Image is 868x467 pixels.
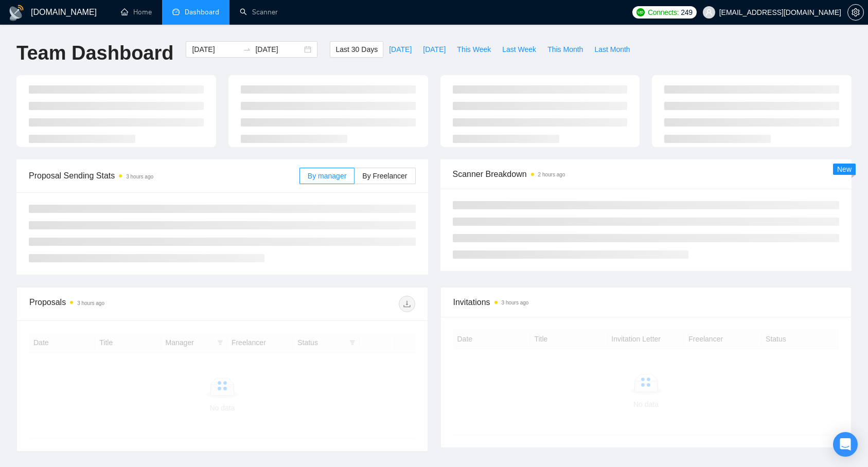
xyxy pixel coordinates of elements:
[121,8,152,16] a: homeHome
[335,44,378,55] span: Last 30 Days
[172,8,180,15] span: dashboard
[681,7,692,18] span: 249
[547,44,583,55] span: This Month
[502,44,536,55] span: Last Week
[383,41,417,58] button: [DATE]
[423,44,446,55] span: [DATE]
[542,41,589,58] button: This Month
[594,44,630,55] span: Last Month
[29,169,299,182] span: Proposal Sending Stats
[255,44,302,55] input: End date
[457,44,491,55] span: This Week
[240,8,278,16] a: searchScanner
[362,172,407,180] span: By Freelancer
[848,8,863,16] span: setting
[16,41,173,65] h1: Team Dashboard
[8,5,25,21] img: logo
[705,9,713,16] span: user
[389,44,412,55] span: [DATE]
[308,172,346,180] span: By manager
[192,44,239,55] input: Start date
[417,41,451,58] button: [DATE]
[453,168,840,181] span: Scanner Breakdown
[330,41,383,58] button: Last 30 Days
[648,7,679,18] span: Connects:
[833,432,858,457] div: Open Intercom Messenger
[847,4,864,21] button: setting
[243,45,251,53] span: to
[837,165,852,173] span: New
[185,8,219,16] span: Dashboard
[29,296,222,312] div: Proposals
[502,300,529,306] time: 3 hours ago
[538,172,565,177] time: 2 hours ago
[243,45,251,53] span: swap-right
[451,41,497,58] button: This Week
[847,8,864,16] a: setting
[589,41,635,58] button: Last Month
[497,41,542,58] button: Last Week
[77,300,104,306] time: 3 hours ago
[126,174,153,179] time: 3 hours ago
[636,8,645,16] img: upwork-logo.png
[453,296,839,309] span: Invitations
